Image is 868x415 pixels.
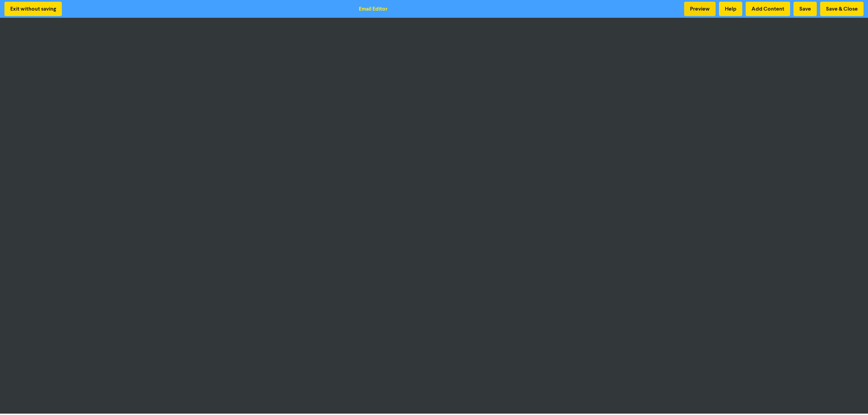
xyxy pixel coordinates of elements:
button: Save & Close [820,2,864,16]
button: Add Content [746,2,790,16]
button: Exit without saving [4,2,62,16]
button: Help [719,2,742,16]
div: Email Editor [359,5,388,13]
button: Preview [684,2,716,16]
button: Save [794,2,817,16]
